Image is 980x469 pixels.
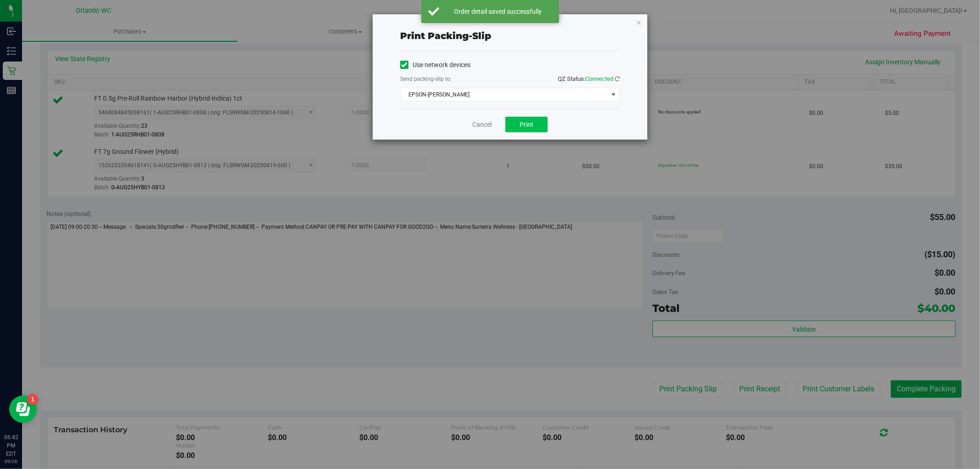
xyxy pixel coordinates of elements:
span: Print packing-slip [400,30,491,41]
iframe: Resource center [9,396,37,423]
span: select [608,88,619,101]
div: Order detail saved successfully [444,7,552,16]
a: Cancel [472,120,492,130]
span: Connected [585,75,613,82]
span: EPSON-[PERSON_NAME] [401,88,608,101]
button: Print [505,117,548,132]
label: Send packing-slip to: [400,75,452,83]
iframe: Resource center unread badge [27,394,38,405]
span: QZ Status: [558,75,620,82]
span: Print [520,121,533,128]
label: Use network devices [400,60,470,70]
